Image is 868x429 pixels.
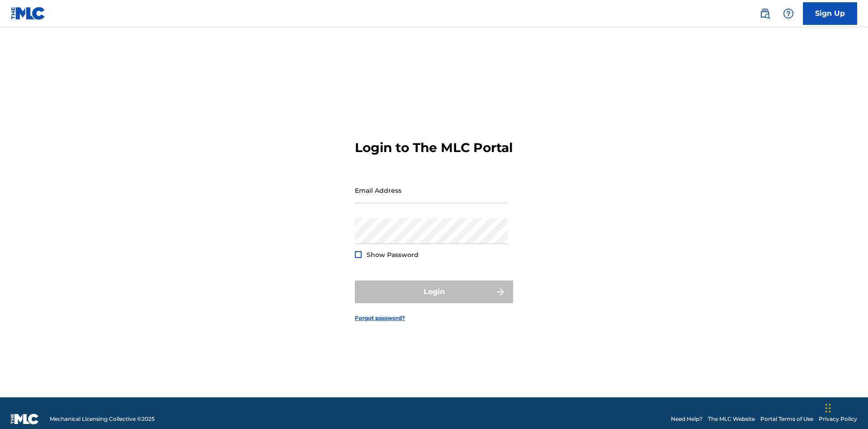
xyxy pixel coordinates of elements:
[355,140,513,156] h3: Login to The MLC Portal
[783,8,794,19] img: help
[708,415,755,423] a: The MLC Website
[759,8,770,19] img: search
[779,5,797,23] div: Help
[823,386,868,429] iframe: Chat Widget
[355,314,405,322] a: Forgot password?
[803,2,857,25] a: Sign Up
[756,5,774,23] a: Public Search
[11,7,46,20] img: MLC Logo
[671,415,703,423] a: Need Help?
[367,251,419,259] span: Show Password
[826,395,831,422] div: Drag
[11,414,39,424] img: logo
[819,415,857,423] a: Privacy Policy
[760,415,813,423] a: Portal Terms of Use
[50,415,155,423] span: Mechanical Licensing Collective © 2025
